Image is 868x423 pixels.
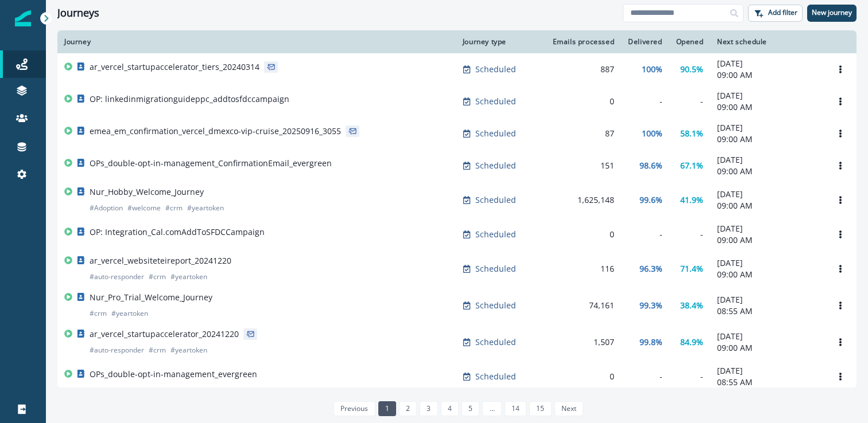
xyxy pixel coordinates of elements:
[548,263,614,275] div: 116
[475,194,516,206] p: Scheduled
[831,93,850,110] button: Options
[717,154,817,166] p: [DATE]
[331,401,583,416] ul: Pagination
[548,300,614,311] div: 74,161
[57,117,857,150] a: emea_em_confirmation_vercel_dmexco-vip-cruise_20250916_3055Scheduled87100%58.1%[DATE]09:00 AMOptions
[831,191,850,209] button: Options
[475,371,516,382] p: Scheduled
[717,269,817,280] p: 09:00 AM
[717,234,817,246] p: 09:00 AM
[717,305,817,317] p: 08:55 AM
[90,255,231,267] p: ar_vercel_websiteteireport_20241220
[717,331,817,342] p: [DATE]
[555,401,583,416] a: Next page
[149,344,166,356] p: # crm
[57,287,857,324] a: Nur_Pro_Trial_Welcome_Journey#crm#yeartokenScheduled74,16199.3%38.4%[DATE]08:55 AMOptions
[676,229,704,240] div: -
[64,37,449,46] div: Journey
[640,160,662,171] p: 98.6%
[170,271,207,283] p: # yeartoken
[57,7,99,19] h1: Journeys
[748,5,803,22] button: Add filter
[680,64,703,75] p: 90.5%
[717,69,817,81] p: 09:00 AM
[831,334,850,351] button: Options
[57,324,857,361] a: ar_vercel_startupaccelerator_20241220#auto-responder#crm#yeartokenScheduled1,50799.8%84.9%[DATE]0...
[475,128,516,139] p: Scheduled
[717,90,817,101] p: [DATE]
[462,401,479,416] a: Page 5
[548,229,614,240] div: 0
[15,10,31,26] img: Inflection
[420,401,437,416] a: Page 3
[548,160,614,171] div: 151
[90,126,341,137] p: emea_em_confirmation_vercel_dmexco-vip-cruise_20250916_3055
[127,202,161,214] p: # welcome
[717,37,817,46] div: Next schedule
[90,61,259,73] p: ar_vercel_startupaccelerator_tiers_20240314
[548,37,614,46] div: Emails processed
[628,37,662,46] div: Delivered
[680,128,703,139] p: 58.1%
[57,85,857,117] a: OP: linkedinmigrationguideppc_addtosfdccampaignScheduled0--[DATE]09:00 AMOptions
[717,189,817,200] p: [DATE]
[90,308,107,319] p: # crm
[717,377,817,388] p: 08:55 AM
[475,263,516,275] p: Scheduled
[717,58,817,69] p: [DATE]
[90,328,239,340] p: ar_vercel_startupaccelerator_20241220
[831,260,850,277] button: Options
[165,202,183,214] p: # crm
[57,218,857,250] a: OP: Integration_Cal.comAddToSFDCCampaignScheduled0--[DATE]09:00 AMOptions
[717,294,817,305] p: [DATE]
[475,336,516,348] p: Scheduled
[680,336,703,348] p: 84.9%
[149,271,166,283] p: # crm
[475,229,516,240] p: Scheduled
[717,365,817,377] p: [DATE]
[57,150,857,182] a: OPs_double-opt-in-management_ConfirmationEmail_evergreenScheduled15198.6%67.1%[DATE]09:00 AMOptions
[548,128,614,139] div: 87
[640,263,662,275] p: 96.3%
[717,122,817,134] p: [DATE]
[680,263,703,275] p: 71.4%
[57,182,857,218] a: Nur_Hobby_Welcome_Journey#Adoption#welcome#crm#yeartokenScheduled1,625,14899.6%41.9%[DATE]09:00 A...
[548,371,614,382] div: 0
[378,401,396,416] a: Page 1 is your current page
[628,96,662,107] div: -
[90,93,289,105] p: OP: linkedinmigrationguideppc_addtosfdccampaign
[717,342,817,354] p: 09:00 AM
[640,194,662,206] p: 99.6%
[441,401,459,416] a: Page 4
[640,336,662,348] p: 99.8%
[90,292,212,303] p: Nur_Pro_Trial_Welcome_Journey
[768,9,797,17] p: Add filter
[90,186,204,198] p: Nur_Hobby_Welcome_Journey
[676,96,704,107] div: -
[628,371,662,382] div: -
[57,361,857,393] a: OPs_double-opt-in-management_evergreenScheduled0--[DATE]08:55 AMOptions
[399,401,417,416] a: Page 2
[90,226,265,238] p: OP: Integration_Cal.comAddToSFDCCampaign
[676,371,704,382] div: -
[680,300,703,311] p: 38.4%
[831,226,850,243] button: Options
[680,194,703,206] p: 41.9%
[90,369,257,380] p: OPs_double-opt-in-management_evergreen
[170,344,207,356] p: # yeartoken
[717,166,817,177] p: 09:00 AM
[548,336,614,348] div: 1,507
[482,401,501,416] a: Jump forward
[90,202,123,214] p: # Adoption
[642,128,662,139] p: 100%
[628,229,662,240] div: -
[676,37,704,46] div: Opened
[680,160,703,171] p: 67.1%
[548,64,614,75] div: 887
[831,368,850,385] button: Options
[475,96,516,107] p: Scheduled
[807,5,857,22] button: New journey
[717,223,817,234] p: [DATE]
[57,250,857,287] a: ar_vercel_websiteteireport_20241220#auto-responder#crm#yeartokenScheduled11696.3%71.4%[DATE]09:00...
[640,300,662,311] p: 99.3%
